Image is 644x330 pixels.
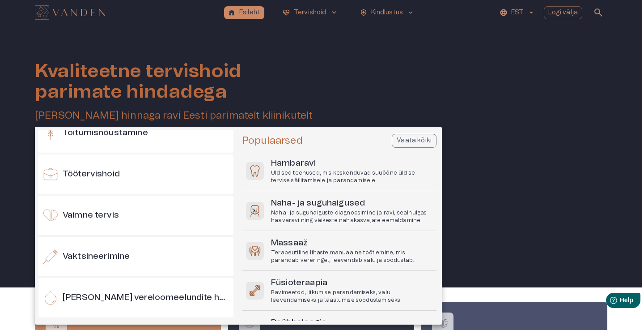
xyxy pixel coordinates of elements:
h6: Hambaravi [271,158,433,170]
iframe: Help widget launcher [574,289,644,314]
h6: Vaktsineerimine [63,251,130,263]
h6: Füsioteraapia [271,277,433,289]
h6: Psühholoogia [271,317,433,329]
p: Vaata kõiki [397,136,432,146]
h5: Populaarsed [242,134,303,147]
h6: Massaaž [271,237,433,249]
h6: [PERSON_NAME] vereloomeelundite haigused [63,292,230,304]
p: Naha- ja suguhaiguste diagnoosimine ja ravi, sealhulgas haavaravi ning väikeste nahakasvajate eem... [271,209,433,224]
button: Vaata kõiki [392,134,436,148]
h6: Naha- ja suguhaigused [271,197,433,210]
h6: Töötervishoid [63,168,120,180]
p: Üldised teenused, mis keskenduvad suuõõne üldise tervise säilitamisele ja parandamisele [271,169,433,184]
p: Ravimeetod, liikumise parandamiseks, valu leevendamiseks ja taastumise soodustamiseks. [271,289,433,304]
h6: Toitumisnõustamine [63,127,148,139]
h6: Vaimne tervis [63,210,119,222]
p: Terapeutiline lihaste manuaalne töötlemine, mis parandab vereringet, leevendab valu ja soodustab ... [271,249,433,264]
